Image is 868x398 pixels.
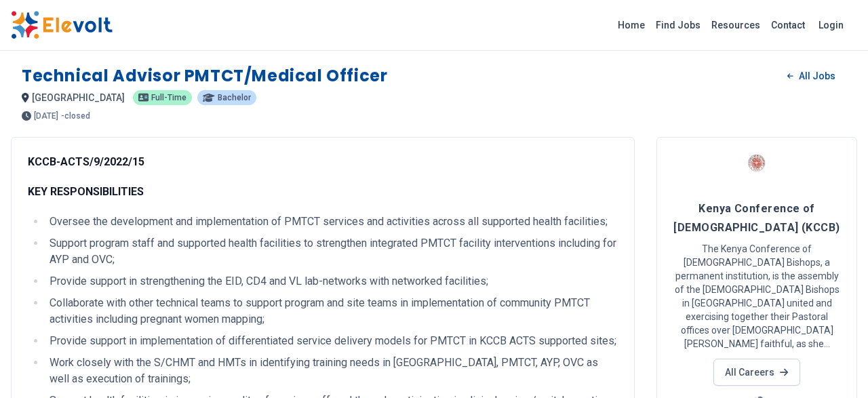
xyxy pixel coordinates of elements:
a: Login [810,12,852,39]
img: Kenya Conference of Catholic Bishops (KCCB) [740,154,774,188]
li: Work closely with the S/CHMT and HMTs in identifying training needs in [GEOGRAPHIC_DATA], PMTCT, ... [45,355,618,387]
a: All Careers [713,359,800,386]
span: bachelor [218,94,251,102]
span: full-time [151,94,186,102]
a: Find Jobs [650,14,706,36]
li: Support program staff and supported health facilities to strengthen integrated PMTCT facility int... [45,235,618,268]
span: [DATE] [34,112,58,120]
li: Collaborate with other technical teams to support program and site teams in implementation of com... [45,295,618,327]
li: Oversee the development and implementation of PMTCT services and activities across all supported ... [45,214,618,230]
h1: Technical Advisor PMTCT/Medical Officer [22,65,387,87]
li: Provide support in strengthening the EID, CD4 and VL lab-networks with networked facilities; [45,273,618,290]
span: [GEOGRAPHIC_DATA] [32,92,125,103]
a: Contact [766,14,810,36]
a: Resources [706,14,766,36]
img: Elevolt [11,11,113,39]
p: - closed [61,112,90,120]
p: The Kenya Conference of [DEMOGRAPHIC_DATA] Bishops, a permanent institution, is the assembly of t... [673,242,840,351]
strong: KEY RESPONSIBILITIES [28,185,144,198]
span: Kenya Conference of [DEMOGRAPHIC_DATA] (KCCB) [673,202,840,234]
a: All Jobs [776,66,846,86]
strong: KCCB-ACTS/9/2022/15 [28,155,144,168]
li: Provide support in implementation of differentiated service delivery models for PMTCT in KCCB ACT... [45,333,618,349]
a: Home [612,14,650,36]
